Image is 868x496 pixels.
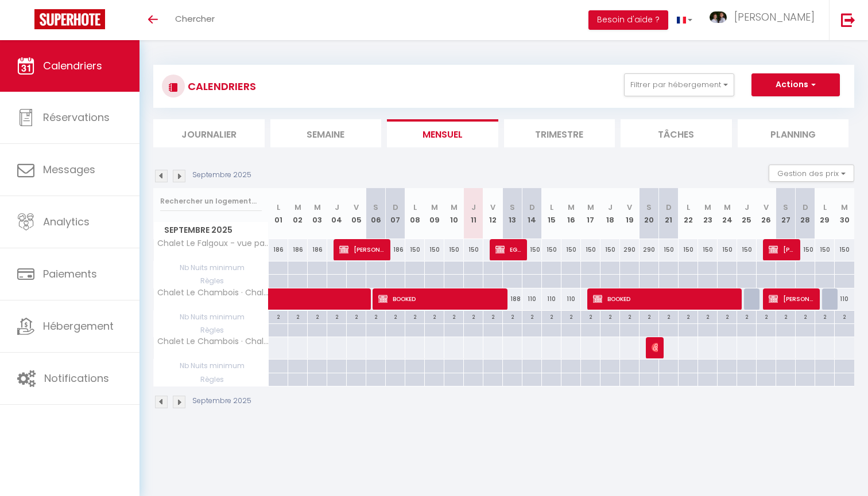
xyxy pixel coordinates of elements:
[156,288,270,297] span: Chalet Le Chambois · Chalet Le Chambois
[314,202,321,213] abbr: M
[769,165,854,182] button: Gestion des prix
[621,119,732,147] li: Tâches
[620,188,640,239] th: 19
[679,311,697,322] div: 2
[490,202,495,213] abbr: V
[659,239,679,260] div: 150
[43,319,114,333] span: Hébergement
[568,202,575,213] abbr: M
[815,188,835,239] th: 29
[503,188,522,239] th: 13
[608,202,613,213] abbr: J
[698,188,718,239] th: 23
[627,202,632,213] abbr: V
[718,188,737,239] th: 24
[43,267,97,281] span: Paiements
[154,324,268,337] span: Règles
[640,188,659,239] th: 20
[561,239,581,260] div: 150
[386,239,405,260] div: 186
[581,311,600,322] div: 2
[698,239,718,260] div: 150
[288,188,308,239] th: 02
[154,360,268,372] span: Nb Nuits minimum
[270,119,382,147] li: Semaine
[34,9,105,29] img: Super Booking
[542,311,561,322] div: 2
[815,239,835,260] div: 150
[154,311,268,323] span: Nb Nuits minimum
[745,202,749,213] abbr: J
[640,239,659,260] div: 290
[835,311,854,322] div: 2
[757,311,776,322] div: 2
[386,188,405,239] th: 07
[718,311,737,322] div: 2
[769,288,814,310] span: [PERSON_NAME]
[464,188,483,239] th: 11
[561,188,581,239] th: 16
[737,311,756,322] div: 2
[503,311,522,322] div: 2
[737,239,757,260] div: 150
[659,311,678,322] div: 2
[483,311,502,322] div: 2
[154,222,268,239] span: Septembre 2025
[386,311,405,322] div: 2
[387,119,498,147] li: Mensuel
[776,188,796,239] th: 27
[373,202,378,213] abbr: S
[464,239,483,260] div: 150
[347,311,366,322] div: 2
[153,119,265,147] li: Journalier
[819,444,859,487] iframe: Chat
[522,188,542,239] th: 14
[646,202,652,213] abbr: S
[354,202,359,213] abbr: V
[624,73,734,96] button: Filtrer par hébergement
[156,337,270,346] span: Chalet Le Chambois · Chalet Le Chambois
[288,311,307,322] div: 2
[796,188,815,239] th: 28
[405,188,425,239] th: 08
[444,311,463,322] div: 2
[308,239,327,260] div: 186
[698,311,717,322] div: 2
[366,311,385,322] div: 2
[192,396,251,407] p: Septembre 2025
[327,188,347,239] th: 04
[464,311,483,322] div: 2
[581,239,600,260] div: 150
[522,311,541,322] div: 2
[620,311,639,322] div: 2
[366,188,386,239] th: 06
[510,202,515,213] abbr: S
[640,311,658,322] div: 2
[542,288,561,310] div: 110
[679,188,698,239] th: 22
[347,188,366,239] th: 05
[269,188,288,239] th: 01
[803,202,808,213] abbr: D
[503,288,522,310] div: 188
[154,373,268,386] span: Règles
[561,288,581,310] div: 110
[378,288,502,310] span: BOOKED
[413,202,417,213] abbr: L
[339,239,385,260] span: [PERSON_NAME]
[718,239,737,260] div: 150
[43,162,95,177] span: Messages
[542,188,561,239] th: 15
[652,337,658,358] span: [PERSON_NAME]
[737,188,757,239] th: 25
[308,188,327,239] th: 03
[175,13,215,25] span: Chercher
[504,119,615,147] li: Trimestre
[425,188,444,239] th: 09
[405,311,424,322] div: 2
[687,202,690,213] abbr: L
[269,239,288,260] div: 186
[561,311,580,322] div: 2
[160,191,262,212] input: Rechercher un logement...
[444,188,464,239] th: 10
